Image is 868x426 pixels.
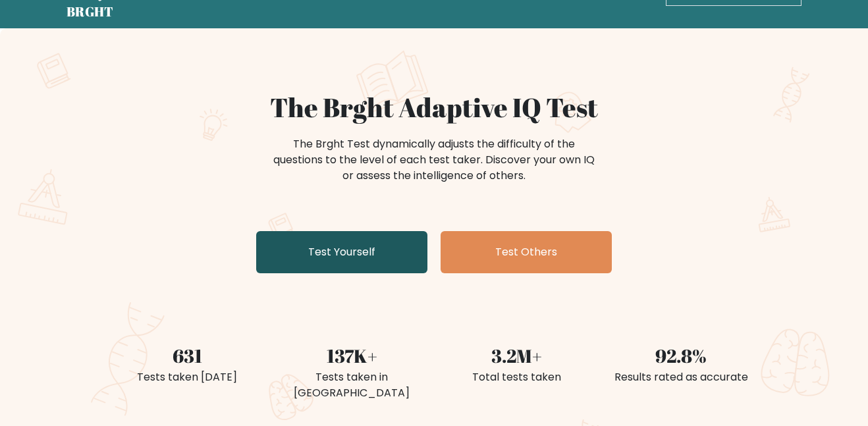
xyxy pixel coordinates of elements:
div: The Brght Test dynamically adjusts the difficulty of the questions to the level of each test take... [269,136,599,184]
a: Test Yourself [256,231,427,273]
div: 631 [113,342,261,369]
div: Results rated as accurate [607,369,755,385]
a: Test Others [441,231,612,273]
div: Tests taken in [GEOGRAPHIC_DATA] [277,369,426,401]
h1: The Brght Adaptive IQ Test [113,92,755,123]
h5: BRGHT [67,4,114,20]
div: Total tests taken [442,369,591,385]
div: 137K+ [277,342,426,369]
div: 3.2M+ [442,342,591,369]
div: 92.8% [607,342,755,369]
div: Tests taken [DATE] [113,369,261,385]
